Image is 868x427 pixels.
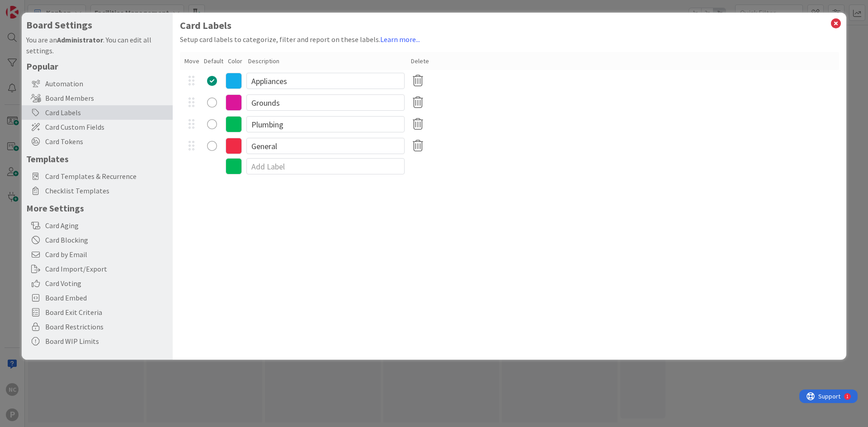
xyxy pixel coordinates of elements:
div: Card Labels [22,105,173,120]
input: Edit Label [246,116,405,132]
div: Default [204,56,223,66]
input: Edit Label [246,73,405,89]
h4: Board Settings [26,19,168,31]
div: Board Members [22,91,173,105]
div: 1 [47,4,49,11]
div: Card Blocking [22,233,173,247]
div: Description [248,56,406,66]
span: Card by Email [45,249,168,260]
a: Learn more... [380,35,420,44]
span: Card Templates & Recurrence [45,171,168,182]
div: Setup card labels to categorize, filter and report on these labels. [180,34,839,45]
h5: Templates [26,153,168,164]
div: Delete [411,56,429,66]
div: Automation [22,76,173,91]
div: Move [184,56,199,66]
div: Board WIP Limits [22,334,173,348]
span: Card Custom Fields [45,122,168,132]
div: Color [228,56,244,66]
h5: More Settings [26,202,168,214]
input: Edit Label [246,94,405,111]
input: Add Label [246,158,405,174]
div: Card Import/Export [22,262,173,276]
span: Board Embed [45,292,168,303]
div: Card Aging [22,218,173,233]
b: Administrator [57,35,103,44]
input: Edit Label [246,138,405,154]
span: Card Voting [45,278,168,289]
h1: Card Labels [180,20,839,31]
span: Checklist Templates [45,185,168,196]
h5: Popular [26,61,168,72]
span: Card Tokens [45,136,168,147]
span: Support [19,1,41,12]
span: Board Restrictions [45,321,168,332]
span: Board Exit Criteria [45,307,168,318]
div: You are an . You can edit all settings. [26,34,168,56]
